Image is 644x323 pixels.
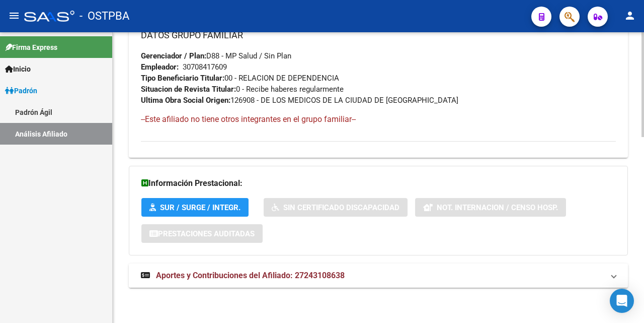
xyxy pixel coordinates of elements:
[141,74,224,83] strong: Tipo Beneficiario Titular:
[141,176,615,190] h3: Información Prestacional:
[5,85,37,96] span: Padrón
[141,96,458,105] span: 126908 - DE LOS MEDICOS DE LA CIUDAD DE [GEOGRAPHIC_DATA]
[264,198,408,217] button: Sin Certificado Discapacidad
[5,63,31,75] span: Inicio
[141,51,206,60] strong: Gerenciador / Plan:
[141,198,249,217] button: SUR / SURGE / INTEGR.
[141,74,339,83] span: 00 - RELACION DE DEPENDENCIA
[141,114,616,125] h4: --Este afiliado no tiene otros integrantes en el grupo familiar--
[141,62,179,72] strong: Empleador:
[283,203,399,212] span: Sin Certificado Discapacidad
[183,61,227,73] div: 30708417609
[141,85,344,94] span: 0 - Recibe haberes regularmente
[160,203,240,212] span: SUR / SURGE / INTEGR.
[624,10,636,22] mat-icon: person
[79,5,129,27] span: - OSTPBA
[141,96,230,105] strong: Ultima Obra Social Origen:
[141,224,263,243] button: Prestaciones Auditadas
[8,10,20,22] mat-icon: menu
[141,28,616,42] h3: DATOS GRUPO FAMILIAR
[141,51,291,60] span: D88 - MP Salud / Sin Plan
[415,198,566,217] button: Not. Internacion / Censo Hosp.
[610,289,634,313] div: Open Intercom Messenger
[158,229,255,238] span: Prestaciones Auditadas
[437,203,558,212] span: Not. Internacion / Censo Hosp.
[129,264,628,288] mat-expansion-panel-header: Aportes y Contribuciones del Afiliado: 27243108638
[156,271,345,280] span: Aportes y Contribuciones del Afiliado: 27243108638
[141,85,236,94] strong: Situacion de Revista Titular:
[5,42,57,53] span: Firma Express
